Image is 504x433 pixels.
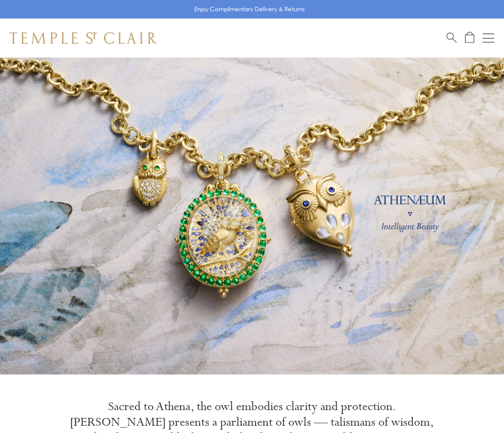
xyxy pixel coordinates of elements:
img: Temple St. Clair [10,32,157,44]
a: Search [447,32,457,44]
button: Open navigation [483,32,494,44]
a: Open Shopping Bag [465,32,474,44]
p: Enjoy Complimentary Delivery & Returns [194,4,305,14]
